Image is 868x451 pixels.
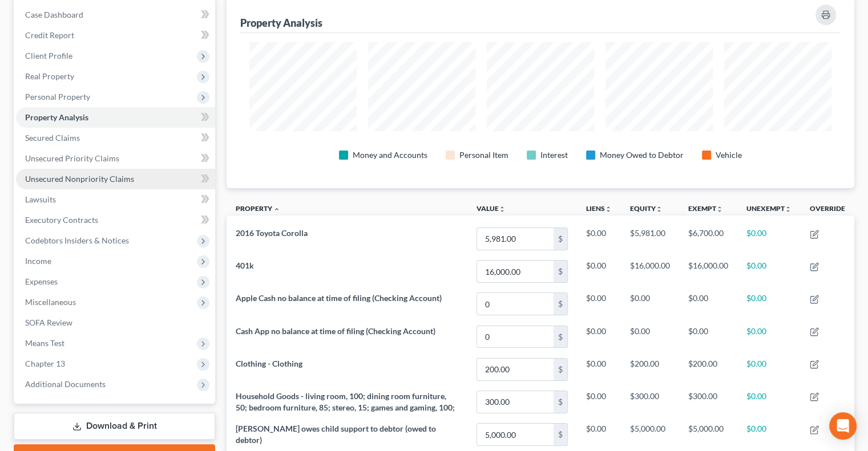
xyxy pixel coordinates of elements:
a: Unsecured Priority Claims [16,148,215,169]
a: Case Dashboard [16,5,215,25]
span: Apple Cash no balance at time of filing (Checking Account) [236,293,442,303]
span: Case Dashboard [25,10,83,19]
div: Interest [540,149,568,161]
input: 0.00 [477,424,554,445]
span: 2016 Toyota Corolla [236,228,308,238]
i: expand_less [273,206,280,213]
a: SOFA Review [16,312,215,333]
span: Client Profile [25,51,72,60]
input: 0.00 [477,359,554,380]
div: $ [554,261,567,282]
td: $0.00 [679,320,737,353]
span: Property Analysis [25,112,88,122]
span: SOFA Review [25,318,72,327]
a: Download & Print [14,413,215,440]
td: $0.00 [577,353,621,385]
th: Override [801,197,854,223]
a: Unexemptunfold_more [746,204,792,213]
a: Property expand_less [236,204,280,213]
td: $0.00 [737,288,801,320]
td: $0.00 [577,288,621,320]
div: Money and Accounts [353,149,427,161]
span: Unsecured Nonpriority Claims [25,174,134,184]
span: Clothing - Clothing [236,359,302,368]
td: $0.00 [577,385,621,418]
a: Property Analysis [16,107,215,128]
td: $0.00 [577,419,621,451]
td: $0.00 [679,288,737,320]
div: $ [554,359,567,380]
td: $5,981.00 [621,222,679,255]
span: Real Property [25,71,74,81]
div: $ [554,228,567,250]
div: Money Owed to Debtor [600,149,684,161]
span: Credit Report [25,30,74,40]
a: Credit Report [16,25,215,46]
span: Cash App no balance at time of filing (Checking Account) [236,326,435,336]
td: $200.00 [679,353,737,385]
input: 0.00 [477,326,554,348]
input: 0.00 [477,228,554,250]
div: $ [554,424,567,445]
i: unfold_more [716,206,723,213]
span: Household Goods - living room, 100; dining room furniture, 50; bedroom furniture, 85; stereo, 15;... [236,391,455,412]
td: $16,000.00 [679,255,737,288]
td: $5,000.00 [679,419,737,451]
i: unfold_more [785,206,792,213]
td: $0.00 [577,222,621,255]
td: $0.00 [737,222,801,255]
td: $0.00 [737,255,801,288]
div: $ [554,391,567,413]
a: Unsecured Nonpriority Claims [16,169,215,189]
a: Valueunfold_more [477,204,506,213]
span: Chapter 13 [25,359,65,368]
div: $ [554,326,567,348]
td: $16,000.00 [621,255,679,288]
div: Vehicle [716,149,742,161]
span: Means Test [25,338,64,348]
span: Codebtors Insiders & Notices [25,235,129,245]
td: $0.00 [577,255,621,288]
td: $300.00 [679,385,737,418]
td: $0.00 [737,419,801,451]
td: $6,700.00 [679,222,737,255]
td: $0.00 [737,320,801,353]
div: $ [554,293,567,315]
td: $0.00 [577,320,621,353]
td: $300.00 [621,385,679,418]
td: $0.00 [737,353,801,385]
div: Property Analysis [240,16,322,30]
span: Personal Property [25,92,90,101]
i: unfold_more [656,206,663,213]
input: 0.00 [477,261,554,282]
td: $200.00 [621,353,679,385]
a: Executory Contracts [16,210,215,230]
input: 0.00 [477,391,554,413]
span: 401k [236,261,254,270]
td: $0.00 [621,288,679,320]
input: 0.00 [477,293,554,315]
i: unfold_more [499,206,506,213]
span: Unsecured Priority Claims [25,153,119,163]
td: $0.00 [621,320,679,353]
div: Personal Item [459,149,508,161]
span: [PERSON_NAME] owes child support to debtor (owed to debtor) [236,424,436,445]
span: Executory Contracts [25,215,98,225]
span: Lawsuits [25,194,56,204]
i: unfold_more [605,206,612,213]
span: Miscellaneous [25,297,76,307]
span: Expenses [25,277,58,286]
a: Lawsuits [16,189,215,210]
span: Additional Documents [25,379,106,389]
div: Open Intercom Messenger [829,412,857,440]
span: Secured Claims [25,133,80,143]
span: Income [25,256,51,266]
td: $5,000.00 [621,419,679,451]
td: $0.00 [737,385,801,418]
a: Secured Claims [16,128,215,148]
a: Liensunfold_more [586,204,612,213]
a: Exemptunfold_more [688,204,723,213]
a: Equityunfold_more [630,204,663,213]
